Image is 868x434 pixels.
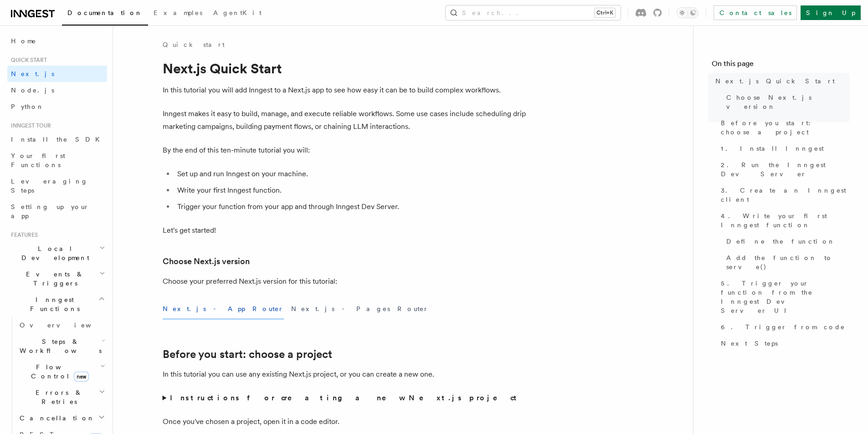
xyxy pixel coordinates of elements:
span: Inngest Functions [7,295,98,313]
button: Local Development [7,240,107,266]
span: Leveraging Steps [11,178,88,194]
a: Next.js Quick Start [712,73,850,89]
p: In this tutorial you will add Inngest to a Next.js app to see how easy it can be to build complex... [163,84,527,97]
span: new [74,372,89,382]
span: 2. Run the Inngest Dev Server [721,160,850,179]
span: Events & Triggers [7,270,99,288]
span: Overview [20,322,113,329]
a: Node.js [7,82,107,98]
span: Next Steps [721,339,778,348]
summary: Instructions for creating a new Next.js project [163,392,527,404]
button: Next.js - App Router [163,299,284,319]
a: Add the function to serve() [723,250,850,275]
span: AgentKit [213,9,262,16]
a: Contact sales [714,5,797,20]
li: Write your first Inngest function. [175,184,527,197]
span: Install the SDK [11,136,105,143]
a: Quick start [163,40,225,49]
span: Documentation [67,9,143,16]
kbd: Ctrl+K [595,8,615,17]
span: Home [11,36,36,46]
span: Node.js [11,87,54,94]
p: Choose your preferred Next.js version for this tutorial: [163,275,527,288]
a: Next Steps [717,335,850,352]
span: Flow Control [16,363,100,381]
p: In this tutorial you can use any existing Next.js project, or you can create a new one. [163,368,527,381]
span: 1. Install Inngest [721,144,824,153]
button: Inngest Functions [7,291,107,317]
span: Examples [154,9,202,16]
span: Your first Functions [11,152,65,168]
li: Trigger your function from your app and through Inngest Dev Server. [175,200,527,213]
a: Leveraging Steps [7,173,107,199]
button: Toggle dark mode [677,7,699,18]
p: Once you've chosen a project, open it in a code editor. [163,415,527,428]
span: Add the function to serve() [726,253,850,271]
p: Let's get started! [163,224,527,237]
button: Next.js - Pages Router [291,299,429,319]
span: 4. Write your first Inngest function [721,211,850,230]
a: Python [7,98,107,115]
h1: Next.js Quick Start [163,60,527,77]
a: 1. Install Inngest [717,140,850,157]
a: Sign Up [801,5,861,20]
span: 5. Trigger your function from the Inngest Dev Server UI [721,279,850,315]
span: Before you start: choose a project [721,118,850,137]
a: 4. Write your first Inngest function [717,208,850,233]
span: Choose Next.js version [726,93,850,111]
a: Before you start: choose a project [163,348,332,361]
a: Overview [16,317,107,333]
a: Choose Next.js version [723,89,850,115]
button: Cancellation [16,410,107,426]
span: Inngest tour [7,122,51,129]
span: Next.js [11,70,54,77]
a: Before you start: choose a project [717,115,850,140]
span: 3. Create an Inngest client [721,186,850,204]
button: Steps & Workflows [16,333,107,359]
p: Inngest makes it easy to build, manage, and execute reliable workflows. Some use cases include sc... [163,107,527,133]
a: 5. Trigger your function from the Inngest Dev Server UI [717,275,850,319]
p: By the end of this ten-minute tutorial you will: [163,144,527,157]
span: Setting up your app [11,203,89,220]
a: Home [7,33,107,49]
a: Setting up your app [7,199,107,224]
strong: Instructions for creating a new Next.js project [170,393,520,402]
a: Examples [148,3,208,25]
a: Choose Next.js version [163,255,250,268]
a: Documentation [62,3,148,26]
span: Features [7,231,38,239]
span: Steps & Workflows [16,337,102,355]
span: Quick start [7,56,47,64]
h4: On this page [712,58,850,73]
a: 3. Create an Inngest client [717,182,850,208]
a: Next.js [7,66,107,82]
span: 6. Trigger from code [721,322,845,332]
a: Your first Functions [7,148,107,173]
li: Set up and run Inngest on your machine. [175,168,527,180]
span: Cancellation [16,414,95,423]
button: Flow Controlnew [16,359,107,384]
a: 2. Run the Inngest Dev Server [717,157,850,182]
button: Events & Triggers [7,266,107,291]
a: 6. Trigger from code [717,319,850,335]
button: Errors & Retries [16,384,107,410]
a: Define the function [723,233,850,250]
span: Next.js Quick Start [715,77,835,86]
span: Define the function [726,237,835,246]
span: Python [11,103,44,110]
span: Local Development [7,244,99,262]
span: Errors & Retries [16,388,99,406]
a: AgentKit [208,3,267,25]
button: Search...Ctrl+K [446,5,621,20]
a: Install the SDK [7,131,107,148]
